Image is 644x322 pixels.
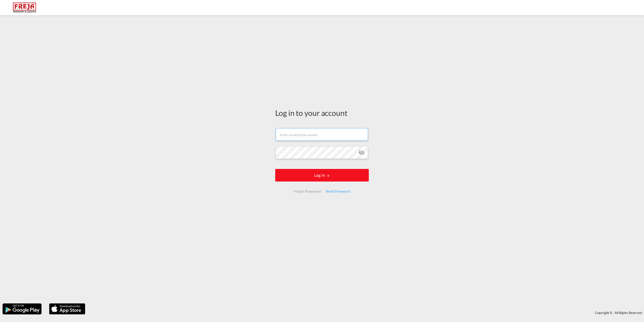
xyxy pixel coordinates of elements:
div: Log in to your account [275,108,369,118]
input: Enter email/phone number [276,128,368,141]
img: 586607c025bf11f083711d99603023e7.png [8,2,42,13]
md-icon: icon-eye-off [358,150,365,156]
img: apple.png [49,303,86,315]
div: Forgot Password? [292,187,324,196]
img: google.png [2,303,42,315]
button: LOGIN [275,169,369,182]
div: Copyright © . All Rights Reserved [88,308,644,317]
div: Reset Password [324,187,352,196]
